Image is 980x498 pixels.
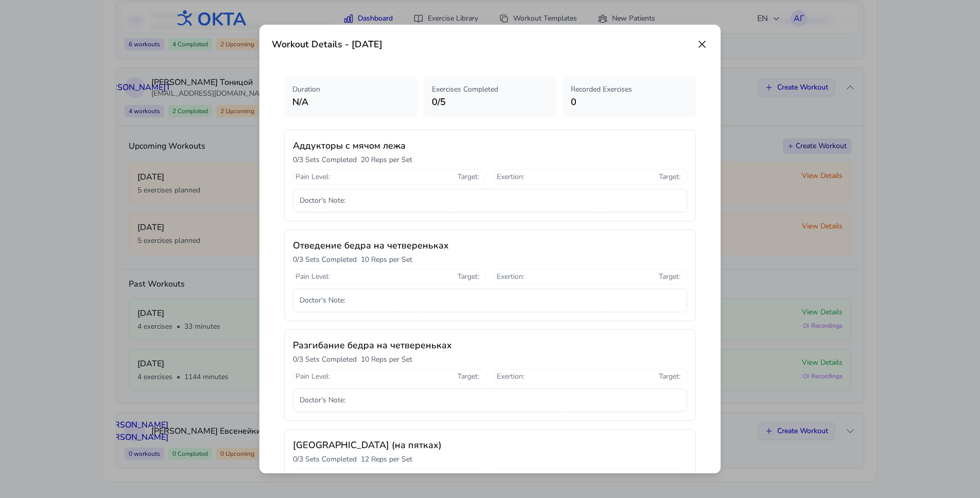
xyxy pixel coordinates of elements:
span: Target : [659,272,680,282]
p: Duration [292,84,409,95]
span: Target : [659,371,680,382]
span: Exertion : [497,471,524,482]
span: Exertion : [497,172,524,182]
p: N/A [292,95,409,109]
p: 0 / 3 Sets Completed [293,155,357,165]
span: Exertion : [497,272,524,282]
p: 0 / 3 Sets Completed [293,354,357,365]
p: 0 / 5 [432,95,549,109]
span: Pain Level : [295,272,330,282]
p: Exercises Completed [432,84,549,95]
h3: [GEOGRAPHIC_DATA] (на пятках) [293,438,687,452]
span: Pain Level : [295,371,330,382]
p: 12 Reps per Set [361,454,412,465]
h3: Разгибание бедра на четвереньках [293,338,687,352]
h3: Отведение бедра на четвереньках [293,238,687,253]
p: 0 / 3 Sets Completed [293,255,357,265]
p: 10 Reps per Set [361,255,412,265]
h3: Аддукторы с мячом лежа [293,138,687,153]
span: Target : [659,471,680,482]
span: Pain Level : [295,471,330,482]
div: Doctor's Note : [293,289,687,312]
p: 0 [571,95,688,109]
span: Target : [659,172,680,182]
span: Pain Level : [295,172,330,182]
div: Doctor's Note : [293,189,687,212]
h3: Workout Details - [DATE] [272,37,382,51]
span: Target : [458,371,479,382]
span: Target : [458,272,479,282]
span: Target : [458,172,479,182]
p: 0 / 3 Sets Completed [293,454,357,465]
p: Recorded Exercises [571,84,688,95]
p: 10 Reps per Set [361,354,412,365]
span: Target : [458,471,479,482]
p: 20 Reps per Set [361,155,412,165]
span: Exertion : [497,371,524,382]
div: Doctor's Note : [293,388,687,412]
